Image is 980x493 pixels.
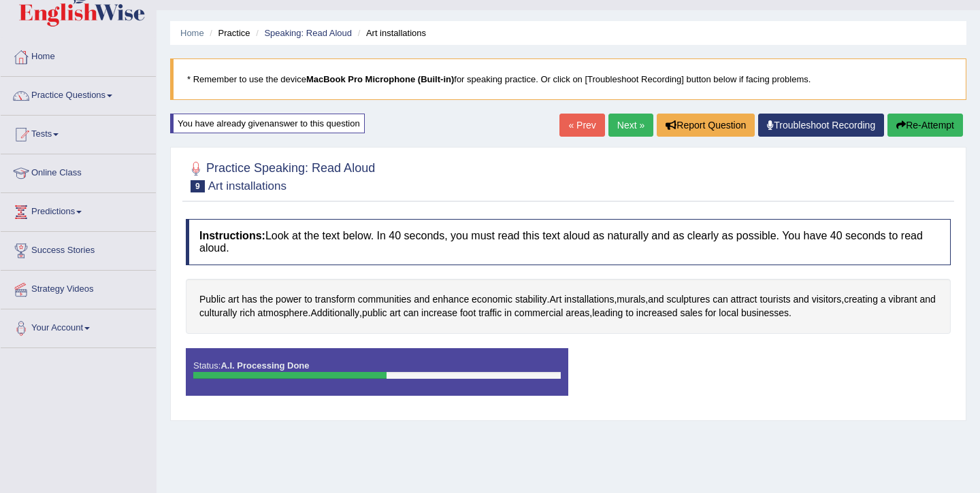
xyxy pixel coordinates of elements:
span: Click to see word definition [358,292,412,307]
span: Click to see word definition [515,292,547,307]
span: Click to see word definition [315,292,355,307]
span: Click to see word definition [636,306,678,320]
span: Click to see word definition [460,306,476,320]
span: Click to see word definition [719,306,738,320]
a: Success Stories [1,232,156,266]
span: Click to see word definition [617,292,645,307]
span: Click to see word definition [414,292,429,307]
span: Click to see word definition [504,306,512,320]
a: Next » [608,114,653,137]
span: Click to see word definition [844,292,878,307]
span: Click to see word definition [432,292,469,307]
button: Report Question [657,114,755,137]
span: Click to see word definition [889,292,917,307]
span: Click to see word definition [549,292,561,307]
span: Click to see word definition [310,306,359,320]
span: Click to see word definition [389,306,400,320]
span: Click to see word definition [472,292,512,307]
span: Click to see word definition [648,292,664,307]
h2: Practice Speaking: Read Aloud [186,158,375,192]
a: Strategy Videos [1,271,156,305]
a: Tests [1,116,156,150]
span: Click to see word definition [242,292,257,307]
span: Click to see word definition [404,306,419,320]
div: Status: [186,348,568,396]
b: Instructions: [199,230,265,241]
span: Click to see word definition [566,306,589,320]
span: Click to see word definition [478,306,502,320]
span: Click to see word definition [199,292,225,307]
a: Home [1,38,156,72]
button: Re-Attempt [887,114,963,137]
a: Online Class [1,154,156,188]
span: Click to see word definition [812,292,842,307]
div: You have already given answer to this question [170,114,365,133]
div: . , , , . , , . [186,279,951,334]
span: 9 [191,180,205,192]
li: Art installations [355,27,426,39]
span: Click to see word definition [666,292,710,307]
span: Click to see word definition [362,306,387,320]
span: Click to see word definition [881,292,886,307]
a: Your Account [1,309,156,343]
a: Predictions [1,193,156,227]
li: Practice [206,27,250,39]
a: Home [180,28,204,38]
blockquote: * Remember to use the device for speaking practice. Or click on [Troubleshoot Recording] button b... [170,58,966,100]
span: Click to see word definition [731,292,757,307]
span: Click to see word definition [514,306,563,320]
span: Click to see word definition [741,306,789,320]
span: Click to see word definition [793,292,808,307]
span: Click to see word definition [199,306,237,320]
span: Click to see word definition [625,306,634,320]
span: Click to see word definition [260,292,273,307]
a: Practice Questions [1,77,156,111]
a: Troubleshoot Recording [758,114,884,137]
span: Click to see word definition [304,292,312,307]
h4: Look at the text below. In 40 seconds, you must read this text aloud as naturally and as clearly ... [186,219,951,265]
span: Click to see word definition [713,292,728,307]
span: Click to see word definition [680,306,702,320]
span: Click to see word definition [228,292,239,307]
span: Click to see word definition [421,306,457,320]
span: Click to see word definition [564,292,614,307]
strong: A.I. Processing Done [220,360,309,371]
span: Click to see word definition [592,306,623,320]
span: Click to see word definition [258,306,308,320]
a: « Prev [559,114,604,137]
span: Click to see word definition [705,306,716,320]
span: Click to see word definition [759,292,790,307]
span: Click to see word definition [240,306,255,320]
span: Click to see word definition [276,292,301,307]
a: Speaking: Read Aloud [264,28,352,38]
small: Art installations [208,180,287,192]
span: Click to see word definition [919,292,935,307]
b: MacBook Pro Microphone (Built-in) [306,74,454,84]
